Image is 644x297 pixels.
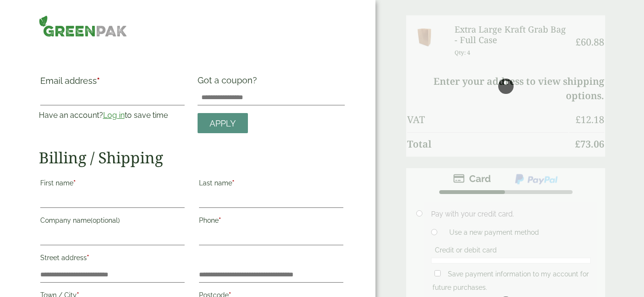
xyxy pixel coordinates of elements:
[39,15,127,37] img: GreenPak Supplies
[87,254,89,262] abbr: required
[97,76,100,86] abbr: required
[199,176,343,193] label: Last name
[73,179,76,187] abbr: required
[40,251,185,267] label: Street address
[198,113,248,134] a: Apply
[198,75,261,90] label: Got a coupon?
[40,77,185,90] label: Email address
[219,217,221,224] abbr: required
[39,148,345,167] h2: Billing / Shipping
[39,110,186,121] p: Have an account? to save time
[199,214,343,230] label: Phone
[210,118,236,129] span: Apply
[40,214,185,230] label: Company name
[40,176,185,193] label: First name
[232,179,234,187] abbr: required
[91,217,120,224] span: (optional)
[103,111,125,120] a: Log in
